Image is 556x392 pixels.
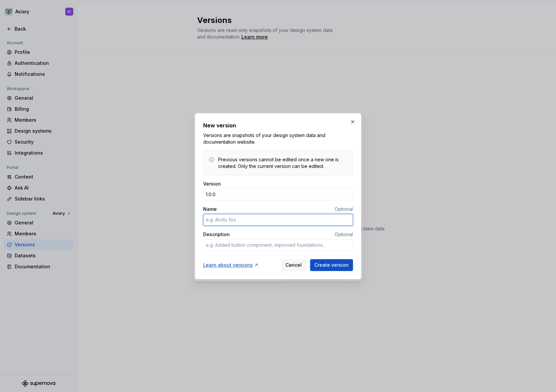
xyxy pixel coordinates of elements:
a: Learn about versions [203,262,259,268]
span: Create version [314,262,349,268]
button: Cancel [281,259,306,271]
h2: New version [203,121,353,129]
p: Versions are snapshots of your design system data and documentation website. [203,132,353,145]
span: Optional [335,206,353,212]
label: Description [203,231,230,238]
label: Name [203,206,217,212]
span: Optional [335,231,353,237]
input: e.g. Arctic fox [203,214,353,226]
button: Create version [310,259,353,271]
span: Cancel [285,262,302,268]
input: e.g. 0.8.1 [203,189,353,200]
div: Previous versions cannot be edited once a new one is created. Only the current version can be edi... [218,156,347,170]
label: Version [203,181,221,187]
